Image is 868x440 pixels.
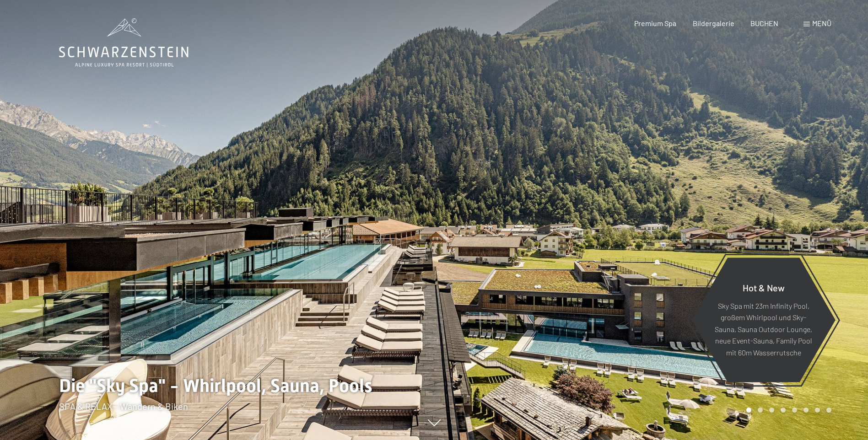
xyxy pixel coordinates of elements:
div: Carousel Page 1 (Current Slide) [746,408,751,413]
div: Carousel Page 2 [758,408,763,413]
span: Menü [812,19,831,27]
a: Hot & New Sky Spa mit 23m Infinity Pool, großem Whirlpool und Sky-Sauna, Sauna Outdoor Lounge, ne... [691,257,836,383]
a: Bildergalerie [693,19,734,27]
div: Carousel Pagination [743,408,831,413]
div: Carousel Page 5 [792,408,797,413]
div: Carousel Page 7 [815,408,820,413]
div: Carousel Page 8 [826,408,831,413]
span: Hot & New [743,282,785,293]
div: Carousel Page 3 [769,408,774,413]
a: Premium Spa [634,19,676,27]
a: BUCHEN [750,19,778,27]
p: Sky Spa mit 23m Infinity Pool, großem Whirlpool und Sky-Sauna, Sauna Outdoor Lounge, neue Event-S... [714,300,813,358]
div: Carousel Page 4 [781,408,786,413]
div: Carousel Page 6 [803,408,809,413]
